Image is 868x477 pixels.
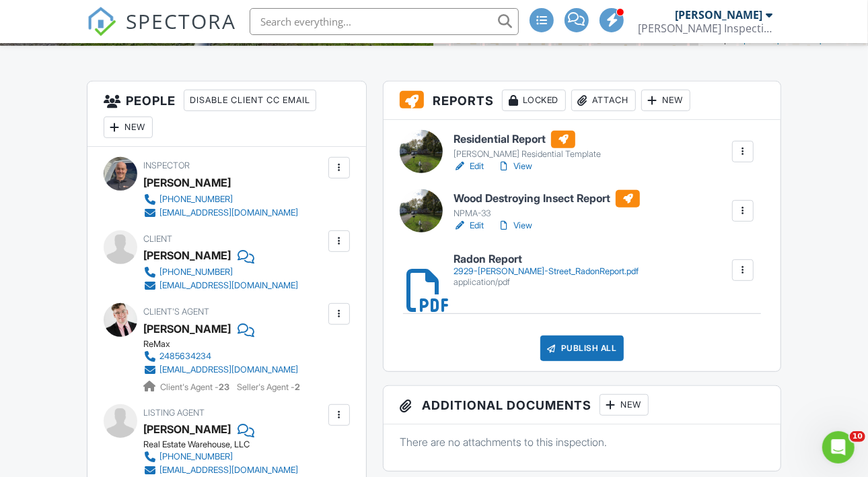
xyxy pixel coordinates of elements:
[726,36,762,44] a: © MapTiler
[143,206,298,220] a: [EMAIL_ADDRESS][DOMAIN_NAME]
[159,194,233,205] div: [PHONE_NUMBER]
[600,394,649,416] div: New
[454,266,639,277] div: 2929-[PERSON_NAME]-Street_RadonReport.pdf
[87,82,366,147] h3: People
[160,382,231,392] span: Client's Agent -
[400,435,764,449] p: There are no attachments to this inspection.
[850,431,865,442] span: 10
[143,464,298,477] a: [EMAIL_ADDRESS][DOMAIN_NAME]
[143,339,309,350] div: ReMax
[454,219,484,232] a: Edit
[250,8,519,35] input: Search everything...
[764,36,865,44] a: © OpenStreetMap contributors
[454,190,640,220] a: Wood Destroying Insect Report NPMA-33
[143,350,298,363] a: 2485634234
[159,351,211,362] div: 2485634234
[454,208,640,219] div: NPMA-33
[454,277,639,288] div: application/pdf
[571,90,636,111] div: Attach
[104,117,153,138] div: New
[159,465,298,476] div: [EMAIL_ADDRESS][DOMAIN_NAME]
[822,431,855,464] iframe: Intercom live chat
[159,267,233,278] div: [PHONE_NUMBER]
[159,364,298,375] div: [EMAIL_ADDRESS][DOMAIN_NAME]
[143,450,298,464] a: [PHONE_NUMBER]
[454,131,601,148] h6: Residential Report
[454,149,601,160] div: [PERSON_NAME] Residential Template
[143,319,231,339] a: [PERSON_NAME]
[237,382,300,392] span: Seller's Agent -
[143,234,172,244] span: Client
[143,245,231,265] div: [PERSON_NAME]
[143,419,231,439] a: [PERSON_NAME]
[159,451,233,462] div: [PHONE_NUMBER]
[87,18,236,46] a: SPECTORA
[87,7,116,36] img: The Best Home Inspection Software - Spectora
[143,363,298,377] a: [EMAIL_ADDRESS][DOMAIN_NAME]
[454,190,640,208] h6: Wood Destroying Insect Report
[126,7,236,35] span: SPECTORA
[540,336,624,361] div: Publish All
[159,208,298,218] div: [EMAIL_ADDRESS][DOMAIN_NAME]
[143,172,231,193] div: [PERSON_NAME]
[184,90,316,111] div: Disable Client CC Email
[159,280,298,291] div: [EMAIL_ADDRESS][DOMAIN_NAME]
[143,408,205,418] span: Listing Agent
[295,382,300,392] strong: 2
[384,386,781,424] h3: Additional Documents
[454,253,639,288] a: Radon Report 2929-[PERSON_NAME]-Street_RadonReport.pdf application/pdf
[143,265,298,279] a: [PHONE_NUMBER]
[143,307,209,317] span: Client's Agent
[143,439,309,450] div: Real Estate Warehouse, LLC
[497,160,532,173] a: View
[638,22,772,35] div: McNamara Inspections
[219,382,229,392] strong: 23
[143,160,190,170] span: Inspector
[641,90,690,111] div: New
[502,90,566,111] div: Locked
[497,219,532,232] a: View
[454,160,484,173] a: Edit
[384,82,781,120] h3: Reports
[702,36,724,44] a: Leaflet
[143,193,298,206] a: [PHONE_NUMBER]
[143,279,298,292] a: [EMAIL_ADDRESS][DOMAIN_NAME]
[675,8,762,22] div: [PERSON_NAME]
[454,131,601,160] a: Residential Report [PERSON_NAME] Residential Template
[454,253,639,265] h6: Radon Report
